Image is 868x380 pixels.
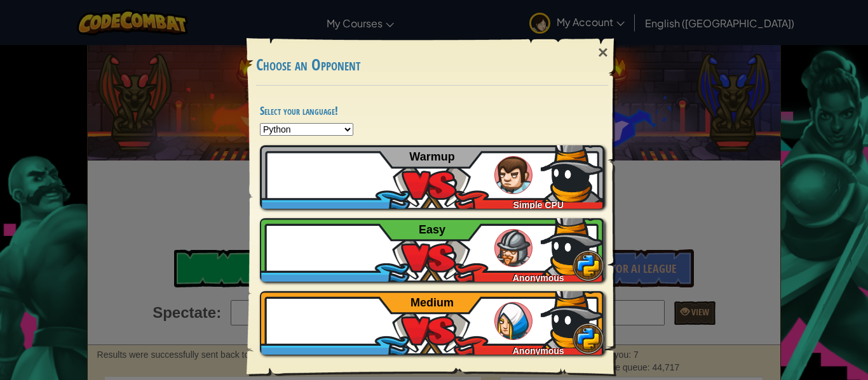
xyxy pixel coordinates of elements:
span: Anonymous [513,346,564,356]
a: Simple CPU [260,145,604,209]
span: Easy [419,223,445,236]
span: Anonymous [513,273,564,283]
img: B1PWghEYS1aBAAAAAElFTkSuQmCC [541,212,604,275]
span: Simple CPU [513,200,564,210]
a: Anonymous [260,291,604,355]
span: Warmup [409,150,454,163]
div: × [588,34,618,71]
h3: Choose an Opponent [256,56,608,74]
span: Medium [410,296,454,309]
a: Anonymous [260,218,604,282]
img: B1PWghEYS1aBAAAAAElFTkSuQmCC [541,139,604,202]
img: humans_ladder_tutorial.png [494,156,532,194]
h4: Select your language! [260,105,604,117]
img: humans_ladder_easy.png [494,229,532,267]
img: humans_ladder_medium.png [494,302,532,340]
img: B1PWghEYS1aBAAAAAElFTkSuQmCC [541,285,604,348]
